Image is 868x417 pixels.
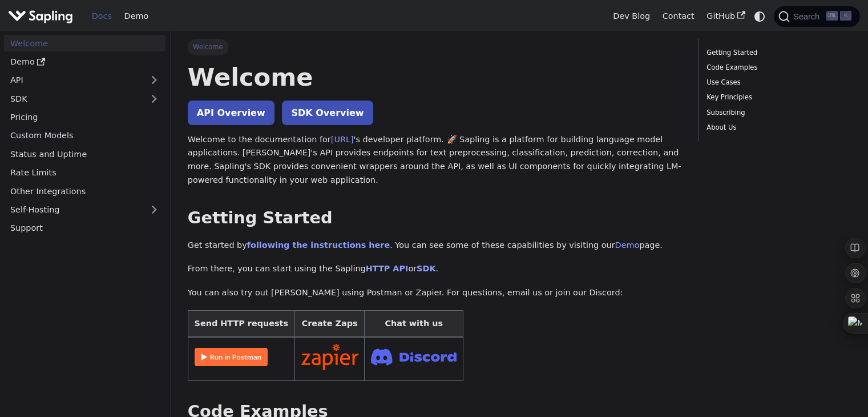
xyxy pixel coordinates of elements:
[188,39,681,55] nav: Breadcrumbs
[195,348,268,366] img: Run in Postman
[4,109,165,126] a: Pricing
[700,7,751,25] a: GitHub
[282,101,373,125] a: SDK Overview
[301,344,358,370] img: Connect in Zapier
[188,39,228,55] span: Welcome
[188,101,274,125] a: API Overview
[118,7,155,25] a: Demo
[615,240,640,250] a: Demo
[4,35,165,51] a: Welcome
[607,7,656,25] a: Dev Blog
[331,135,354,144] a: [URL]
[4,183,165,199] a: Other Integrations
[294,310,365,337] th: Create Zaps
[656,7,701,25] a: Contact
[4,220,165,236] a: Support
[840,11,851,21] kbd: K
[8,8,73,25] img: Sapling.ai
[188,239,681,252] p: Get started by . You can see some of these capabilities by visiting our page.
[4,90,143,107] a: SDK
[4,202,165,218] a: Self-Hosting
[188,286,681,300] p: You can also try out [PERSON_NAME] using Postman or Zapier. For questions, email us or join our D...
[706,77,847,88] a: Use Cases
[4,72,143,89] a: API
[365,310,463,337] th: Chat with us
[4,165,165,181] a: Rate Limits
[371,345,457,368] img: Join Discord
[706,92,847,103] a: Key Principles
[188,262,681,276] p: From there, you can start using the Sapling or .
[188,62,681,93] h1: Welcome
[417,264,435,273] a: SDK
[188,133,681,187] p: Welcome to the documentation for 's developer platform. 🚀 Sapling is a platform for building lang...
[4,146,165,162] a: Status and Uptime
[86,7,118,25] a: Docs
[706,122,847,133] a: About Us
[8,8,77,25] a: Sapling.ai
[4,54,165,70] a: Demo
[706,107,847,118] a: Subscribing
[143,72,165,89] button: Expand sidebar category 'API'
[752,8,768,25] button: Switch between dark and light mode (currently system mode)
[4,127,165,144] a: Custom Models
[774,6,859,27] button: Search (Ctrl+K)
[366,264,409,273] a: HTTP API
[790,12,826,21] span: Search
[188,310,294,337] th: Send HTTP requests
[143,90,165,107] button: Expand sidebar category 'SDK'
[247,240,390,250] a: following the instructions here
[188,208,681,228] h2: Getting Started
[706,47,847,58] a: Getting Started
[706,62,847,73] a: Code Examples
